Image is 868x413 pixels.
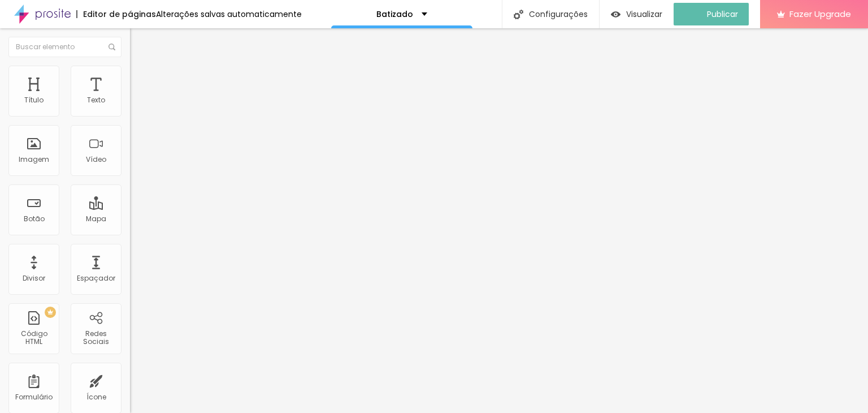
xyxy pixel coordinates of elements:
[19,156,49,164] div: Imagem
[611,10,620,19] img: view-1.svg
[15,393,53,401] div: Formulário
[130,28,868,413] iframe: Editor
[76,10,156,18] div: Editor de páginas
[77,274,115,282] div: Espaçador
[514,10,523,19] img: Icone
[674,3,749,25] button: Publicar
[8,37,121,57] input: Buscar elemento
[24,215,45,223] div: Botão
[11,330,56,346] div: Código HTML
[86,156,106,164] div: Vídeo
[73,330,118,346] div: Redes Sociais
[23,274,45,282] div: Divisor
[24,96,44,104] div: Título
[600,3,674,25] button: Visualizar
[707,10,738,19] span: Publicar
[789,9,851,19] span: Fazer Upgrade
[108,44,115,50] img: Icone
[376,10,413,18] p: Batizado
[156,10,302,18] div: Alterações salvas automaticamente
[626,10,662,19] span: Visualizar
[87,96,105,104] div: Texto
[86,393,106,401] div: Ícone
[86,215,106,223] div: Mapa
